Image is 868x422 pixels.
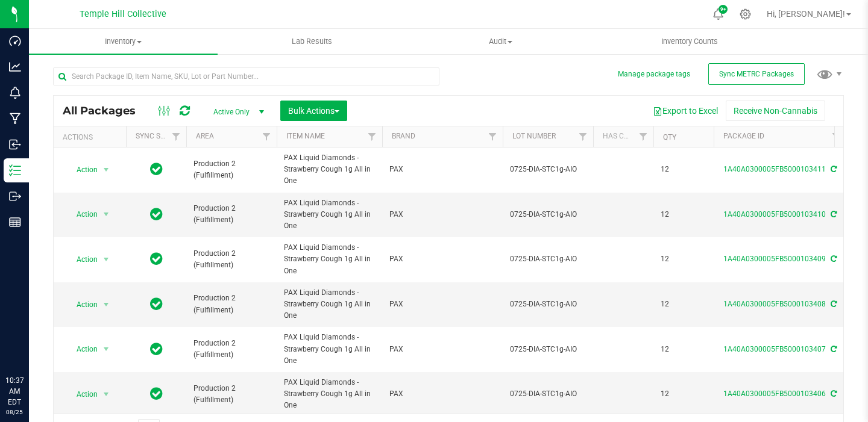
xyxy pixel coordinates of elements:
[726,101,825,121] button: Receive Non-Cannabis
[407,36,594,47] span: Audit
[389,299,495,310] span: PAX
[720,7,726,12] span: 9+
[510,344,586,355] span: 0725-DIA-STC1g-AIO
[510,209,586,220] span: 0725-DIA-STC1g-AIO
[510,253,586,265] span: 0725-DIA-STC1g-AIO
[36,324,50,338] iframe: Resource center unread badge
[284,377,375,412] span: PAX Liquid Diamonds - Strawberry Cough 1g All in One
[723,165,826,173] a: 1A40A0300005FB5000103411
[829,210,837,219] span: Sync from Compliance System
[663,133,676,141] a: Qty
[829,300,837,308] span: Sync from Compliance System
[723,300,826,308] a: 1A40A0300005FB5000103408
[63,104,148,117] span: All Packages
[829,255,837,263] span: Sync from Compliance System
[196,132,214,140] a: Area
[53,67,439,85] input: Search Package ID, Item Name, SKU, Lot or Part Number...
[66,341,98,358] span: Action
[99,161,114,178] span: select
[99,296,114,313] span: select
[389,344,495,355] span: PAX
[389,164,495,175] span: PAX
[723,210,826,219] a: 1A40A0300005FB5000103410
[284,242,375,277] span: PAX Liquid Diamonds - Strawberry Cough 1g All in One
[634,126,653,147] a: Filter
[284,197,375,232] span: PAX Liquid Diamonds - Strawberry Cough 1g All in One
[166,126,186,147] a: Filter
[392,132,415,140] a: Brand
[193,293,269,315] span: Production 2 (Fulfillment)
[9,61,21,73] inline-svg: Analytics
[829,345,837,353] span: Sync from Compliance System
[218,29,406,54] a: Lab Results
[193,338,269,361] span: Production 2 (Fulfillment)
[723,255,826,263] a: 1A40A0300005FB5000103409
[63,133,121,141] div: Actions
[9,87,21,99] inline-svg: Monitoring
[150,296,163,312] span: In Sync
[284,152,375,187] span: PAX Liquid Diamonds - Strawberry Cough 1g All in One
[826,126,846,147] a: Filter
[66,206,98,223] span: Action
[99,386,114,403] span: select
[723,389,826,398] a: 1A40A0300005FB5000103406
[9,113,21,125] inline-svg: Manufacturing
[66,296,98,313] span: Action
[150,161,163,178] span: In Sync
[150,250,163,267] span: In Sync
[9,216,21,228] inline-svg: Reports
[661,299,706,310] span: 12
[66,161,98,178] span: Action
[389,253,495,265] span: PAX
[275,36,348,47] span: Lab Results
[738,8,753,20] div: Manage settings
[723,132,764,140] a: Package ID
[136,132,182,140] a: Sync Status
[12,326,48,362] iframe: Resource center
[389,388,495,400] span: PAX
[193,158,269,181] span: Production 2 (Fulfillment)
[288,106,339,116] span: Bulk Actions
[593,126,653,147] th: Has COA
[645,101,726,121] button: Export to Excel
[29,36,218,47] span: Inventory
[9,138,21,150] inline-svg: Inbound
[406,29,595,54] a: Audit
[99,206,114,223] span: select
[618,69,690,79] button: Manage package tags
[5,375,24,408] p: 10:37 AM EDT
[9,35,21,47] inline-svg: Dashboard
[510,388,586,400] span: 0725-DIA-STC1g-AIO
[80,9,166,19] span: Temple Hill Collective
[99,341,114,358] span: select
[512,132,556,140] a: Lot Number
[723,345,826,353] a: 1A40A0300005FB5000103407
[483,126,503,147] a: Filter
[150,341,163,358] span: In Sync
[257,126,277,147] a: Filter
[708,63,805,85] button: Sync METRC Packages
[99,251,114,268] span: select
[150,206,163,223] span: In Sync
[510,164,586,175] span: 0725-DIA-STC1g-AIO
[150,385,163,402] span: In Sync
[284,332,375,367] span: PAX Liquid Diamonds - Strawberry Cough 1g All in One
[661,253,706,265] span: 12
[362,126,382,147] a: Filter
[719,70,794,78] span: Sync METRC Packages
[510,299,586,310] span: 0725-DIA-STC1g-AIO
[193,203,269,226] span: Production 2 (Fulfillment)
[829,389,837,398] span: Sync from Compliance System
[193,383,269,406] span: Production 2 (Fulfillment)
[661,344,706,355] span: 12
[596,29,784,54] a: Inventory Counts
[280,101,347,121] button: Bulk Actions
[29,29,218,54] a: Inventory
[389,209,495,220] span: PAX
[829,165,837,173] span: Sync from Compliance System
[573,126,593,147] a: Filter
[5,408,24,417] p: 08/25
[66,386,98,403] span: Action
[9,164,21,176] inline-svg: Inventory
[645,36,734,47] span: Inventory Counts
